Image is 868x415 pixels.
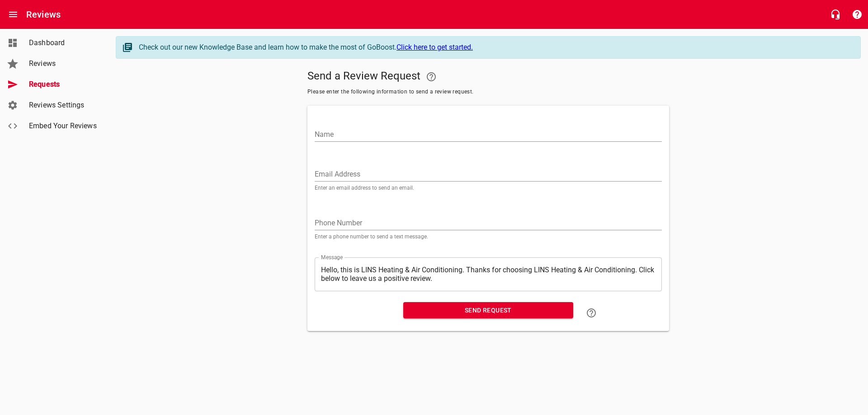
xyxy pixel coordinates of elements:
a: Learn how to "Send a Review Request" [580,302,602,324]
button: Open drawer [2,4,24,25]
button: Support Portal [846,4,868,25]
span: Reviews Settings [29,100,98,111]
span: Send Request [410,305,566,316]
p: Enter a phone number to send a text message. [315,234,662,239]
a: Your Google or Facebook account must be connected to "Send a Review Request" [420,66,442,88]
span: Please enter the following information to send a review request. [307,88,669,97]
span: Requests [29,79,98,90]
span: Reviews [29,58,98,69]
span: Dashboard [29,37,98,48]
h6: Reviews [26,7,61,22]
button: Send Request [403,302,573,319]
div: Check out our new Knowledge Base and learn how to make the most of GoBoost. [139,42,851,53]
span: Embed Your Reviews [29,121,98,131]
button: Live Chat [825,4,846,25]
p: Enter an email address to send an email. [315,185,662,191]
a: Click here to get started. [396,43,473,51]
h5: Send a Review Request [307,66,669,88]
textarea: Hello, this is LINS Heating & Air Conditioning. Thanks for choosing LINS Heating & Air Conditioni... [321,266,656,283]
